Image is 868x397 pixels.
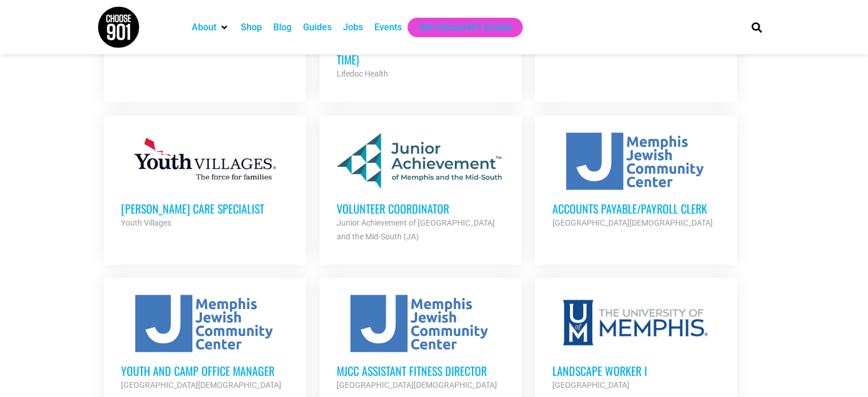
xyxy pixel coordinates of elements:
[192,21,216,34] a: About
[241,21,262,34] a: Shop
[374,21,402,34] a: Events
[337,218,495,241] strong: Junior Achievement of [GEOGRAPHIC_DATA] and the Mid-South (JA)
[552,380,629,390] strong: [GEOGRAPHIC_DATA]
[343,21,363,34] a: Jobs
[303,21,332,34] a: Guides
[552,218,712,227] strong: [GEOGRAPHIC_DATA][DEMOGRAPHIC_DATA]
[337,363,504,378] h3: MJCC Assistant Fitness Director
[121,380,281,390] strong: [GEOGRAPHIC_DATA][DEMOGRAPHIC_DATA]
[121,218,171,227] strong: Youth Villages
[419,21,511,34] a: Get Choose901 Emails
[552,363,720,378] h3: Landscape Worker I
[320,115,522,260] a: Volunteer Coordinator Junior Achievement of [GEOGRAPHIC_DATA] and the Mid-South (JA)
[121,201,289,216] h3: [PERSON_NAME] Care Specialist
[104,115,306,247] a: [PERSON_NAME] Care Specialist Youth Villages
[121,363,289,378] h3: Youth and Camp Office Manager
[273,21,292,34] a: Blog
[535,115,737,247] a: Accounts Payable/Payroll Clerk [GEOGRAPHIC_DATA][DEMOGRAPHIC_DATA]
[337,380,497,390] strong: [GEOGRAPHIC_DATA][DEMOGRAPHIC_DATA]
[186,18,732,37] nav: Main nav
[337,201,504,216] h3: Volunteer Coordinator
[552,201,720,216] h3: Accounts Payable/Payroll Clerk
[747,18,766,37] div: Search
[186,18,235,37] div: About
[337,69,388,78] strong: Lifedoc Health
